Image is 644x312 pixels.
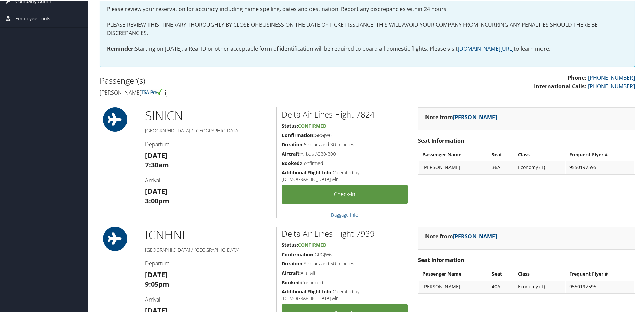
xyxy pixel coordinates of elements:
[145,196,169,205] strong: 3:00pm
[453,232,497,239] a: [PERSON_NAME]
[514,161,565,173] td: Economy (T)
[588,82,635,89] a: [PHONE_NUMBER]
[514,148,565,160] th: Class
[282,251,315,257] strong: Confirmation:
[282,288,333,294] strong: Additional Flight Info:
[566,148,634,160] th: Frequent Flyer #
[488,161,514,173] td: 36A
[145,150,167,159] strong: [DATE]
[566,267,634,279] th: Frequent Flyer #
[145,226,271,243] h1: ICN HNL
[282,150,408,157] h5: Airbus A330-300
[514,280,565,292] td: Economy (T)
[568,73,586,81] strong: Phone:
[419,280,488,292] td: [PERSON_NAME]
[145,176,271,183] h4: Arrival
[282,260,408,266] h5: 8 hours and 50 minutes
[282,260,304,266] strong: Duration:
[282,279,301,285] strong: Booked:
[141,88,163,94] img: tsa-precheck.png
[107,44,135,52] strong: Reminder:
[419,267,488,279] th: Passenger Name
[488,148,514,160] th: Seat
[282,131,315,138] strong: Confirmation:
[282,108,408,120] h2: Delta Air Lines Flight 7824
[107,44,628,53] p: Starting on [DATE], a Real ID or other acceptable form of identification will be required to boar...
[282,159,408,166] h5: Confirmed
[282,269,408,276] h5: Aircraft
[514,267,565,279] th: Class
[282,269,301,276] strong: Aircraft:
[282,251,408,257] h5: GRGJW6
[453,113,497,120] a: [PERSON_NAME]
[419,148,488,160] th: Passenger Name
[282,122,298,128] strong: Status:
[282,288,408,301] h5: Operated by [DEMOGRAPHIC_DATA] Air
[145,107,271,124] h1: SIN ICN
[282,279,408,285] h5: Confirmed
[15,9,50,26] span: Employee Tools
[145,160,169,169] strong: 7:30am
[282,150,301,156] strong: Aircraft:
[418,256,464,263] strong: Seat Information
[145,127,271,133] h5: [GEOGRAPHIC_DATA] / [GEOGRAPHIC_DATA]
[566,280,634,292] td: 9550197595
[588,73,635,81] a: [PHONE_NUMBER]
[282,168,333,175] strong: Additional Flight Info:
[145,246,271,253] h5: [GEOGRAPHIC_DATA] / [GEOGRAPHIC_DATA]
[282,227,408,239] h2: Delta Air Lines Flight 7939
[425,113,497,120] strong: Note from
[145,186,167,195] strong: [DATE]
[425,232,497,239] strong: Note from
[298,122,326,128] span: Confirmed
[282,241,298,248] strong: Status:
[419,161,488,173] td: [PERSON_NAME]
[145,140,271,147] h4: Departure
[100,88,362,96] h4: [PERSON_NAME]
[145,269,167,279] strong: [DATE]
[282,168,408,182] h5: Operated by [DEMOGRAPHIC_DATA] Air
[145,259,271,266] h4: Departure
[458,44,514,52] a: [DOMAIN_NAME][URL]
[331,211,358,217] a: Baggage Info
[298,241,326,248] span: Confirmed
[282,140,304,147] strong: Duration:
[534,82,586,89] strong: International Calls:
[100,74,362,86] h2: Passenger(s)
[418,136,464,144] strong: Seat Information
[145,295,271,303] h4: Arrival
[107,4,628,13] p: Please review your reservation for accuracy including name spelling, dates and destination. Repor...
[282,140,408,147] h5: 6 hours and 30 minutes
[488,280,514,292] td: 40A
[488,267,514,279] th: Seat
[145,279,169,288] strong: 9:05pm
[282,159,301,166] strong: Booked:
[282,131,408,138] h5: GRGJW6
[107,20,628,37] p: PLEASE REVIEW THIS ITINERARY THOROUGHLY BY CLOSE OF BUSINESS ON THE DATE OF TICKET ISSUANCE. THIS...
[566,161,634,173] td: 9550197595
[282,184,408,203] a: Check-in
